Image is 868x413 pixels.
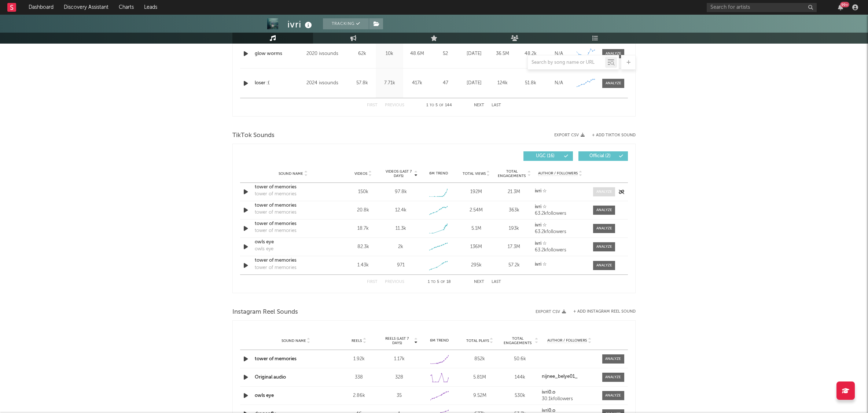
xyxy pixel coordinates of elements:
div: 63.2k followers [535,211,586,216]
div: 10k [378,50,401,58]
div: glow worms [255,50,303,58]
a: ivri0.o [542,390,597,395]
button: Last [492,280,501,284]
div: N/A [547,80,571,87]
div: 124k [490,80,515,87]
button: + Add TikTok Sound [592,133,636,137]
a: ivri ☆ [535,204,586,210]
div: 2020 ivsounds [306,49,346,58]
div: 18.7k [346,225,380,232]
span: of [441,280,445,284]
a: loser :( [255,80,303,87]
div: 530k [502,392,538,399]
div: 50.6k [502,355,538,363]
div: 11.3k [396,225,406,232]
button: Next [474,280,484,284]
button: + Add TikTok Sound [585,133,636,137]
div: 35 [381,392,418,399]
div: 193k [497,225,531,232]
div: tower of memories [255,220,331,228]
strong: nijnee_belye01_ [542,374,578,379]
a: ivri ☆ [535,223,586,228]
div: 97.8k [395,188,407,196]
div: 417k [405,80,429,87]
div: 328 [381,374,418,381]
strong: ivri ☆ [535,241,547,246]
button: First [367,280,378,284]
div: 52 [433,50,458,58]
button: Previous [385,280,404,284]
a: tower of memories [255,357,297,361]
div: 57.2k [497,262,531,269]
div: 971 [397,262,405,269]
strong: ivri ☆ [535,204,547,209]
span: Sound Name [279,172,303,176]
div: 62k [350,50,374,58]
div: 6M Trend [421,338,458,343]
strong: ivri0.o [542,408,555,413]
div: 1 5 18 [419,278,459,287]
div: tower of memories [255,227,297,235]
div: 17.3M [497,243,531,251]
div: 48.2k [518,50,543,58]
span: Reels (last 7 days) [381,336,413,345]
span: Total Views [463,172,486,176]
span: to [430,104,434,107]
span: Official ( 2 ) [583,154,617,158]
span: Instagram Reel Sounds [232,308,298,317]
div: 63.2k followers [535,248,586,253]
span: Total Engagements [497,169,527,178]
strong: ivri ☆ [535,262,547,267]
div: tower of memories [255,264,297,272]
span: Total Plays [466,339,489,343]
div: 295k [459,262,493,269]
div: 63.2k followers [535,229,586,235]
div: 30.1k followers [542,397,597,402]
a: tower of memories [255,202,331,209]
button: UGC(16) [523,151,573,161]
div: tower of memories [255,191,297,198]
a: nijnee_belye01_ [542,374,597,379]
strong: ivri ☆ [535,189,547,193]
div: 1.92k [341,355,377,363]
span: Videos (last 7 days) [384,169,413,178]
div: 57.8k [350,80,374,87]
div: 82.3k [346,243,380,251]
a: owls eye [255,393,274,398]
div: 150k [346,188,380,196]
div: tower of memories [255,209,297,216]
div: 12.4k [395,207,407,214]
strong: ivri0.o [542,390,555,395]
input: Search by song name or URL [528,60,605,66]
div: 1.43k [346,262,380,269]
button: Tracking [323,18,369,29]
a: tower of memories [255,184,331,191]
div: ivri [287,18,314,30]
button: Previous [385,103,404,107]
div: 20.8k [346,207,380,214]
div: 6M Trend [422,171,456,176]
button: Export CSV [554,133,585,137]
span: Videos [354,172,367,176]
div: 21.3M [497,188,531,196]
strong: ivri ☆ [535,223,547,228]
div: owls eye [255,246,273,253]
span: Reels [352,339,362,343]
div: [DATE] [462,80,486,87]
span: of [439,104,444,107]
input: Search for artists [707,3,817,12]
span: TikTok Sounds [232,131,275,140]
div: + Add Instagram Reel Sound [566,310,636,314]
div: 51.8k [518,80,543,87]
a: ivri ☆ [535,189,586,194]
div: 1 5 144 [419,101,459,110]
div: 9.52M [461,392,498,399]
div: 5.1M [459,225,493,232]
div: 48.6M [405,50,429,58]
a: owls eye [255,239,331,246]
div: N/A [547,50,571,58]
div: 2k [398,243,403,251]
